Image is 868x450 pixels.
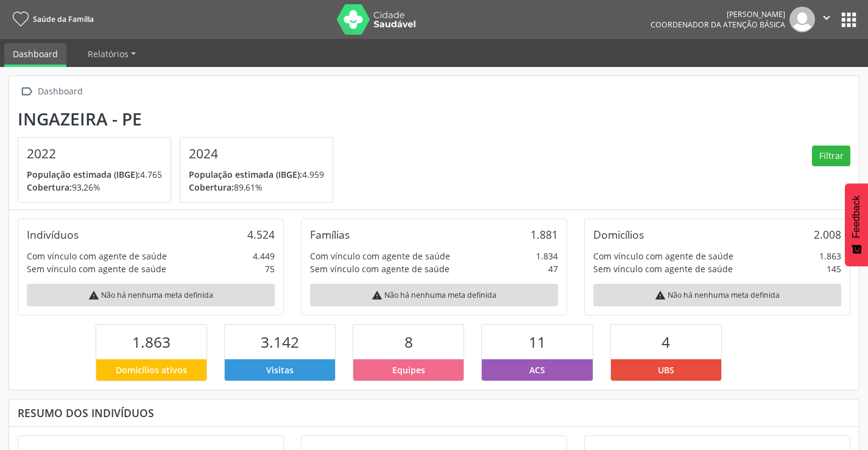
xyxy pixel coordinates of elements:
[827,262,841,275] div: 145
[838,9,859,30] button: apps
[658,364,674,376] span: UBS
[310,228,350,241] div: Famílias
[655,290,666,301] i: warning
[18,406,850,420] div: Resumo dos indivíduos
[651,9,785,19] div: [PERSON_NAME]
[529,332,546,352] span: 11
[531,228,558,241] div: 1.881
[27,146,162,161] h4: 2022
[548,262,558,275] div: 47
[593,250,733,262] div: Com vínculo com agente de saúde
[189,168,324,181] p: 4.959
[812,146,850,166] button: Filtrar
[662,332,670,352] span: 4
[310,250,450,262] div: Com vínculo com agente de saúde
[593,262,733,275] div: Sem vínculo com agente de saúde
[189,146,324,161] h4: 2024
[33,14,94,24] span: Saúde da Família
[253,250,275,262] div: 4.449
[310,262,450,275] div: Sem vínculo com agente de saúde
[392,364,425,376] span: Equipes
[4,43,66,67] a: Dashboard
[536,250,558,262] div: 1.834
[27,284,275,306] div: Não há nenhuma meta definida
[88,290,99,301] i: warning
[814,228,841,241] div: 2.008
[820,11,833,24] i: 
[372,290,383,301] i: warning
[404,332,413,352] span: 8
[35,83,85,100] div: Dashboard
[851,195,862,238] span: Feedback
[593,284,841,306] div: Não há nenhuma meta definida
[189,169,302,180] span: População estimada (IBGE):
[789,7,815,32] img: img
[310,284,558,306] div: Não há nenhuma meta definida
[845,183,868,266] button: Feedback - Mostrar pesquisa
[189,181,324,194] p: 89,61%
[261,332,299,352] span: 3.142
[593,228,644,241] div: Domicílios
[815,7,838,32] button: 
[27,169,140,180] span: População estimada (IBGE):
[79,43,144,65] a: Relatórios
[27,250,167,262] div: Com vínculo com agente de saúde
[529,364,545,376] span: ACS
[651,19,785,30] span: Coordenador da Atenção Básica
[18,83,85,100] a:  Dashboard
[27,181,162,194] p: 93,26%
[88,48,129,60] span: Relatórios
[189,181,234,193] span: Cobertura:
[18,83,35,100] i: 
[27,168,162,181] p: 4.765
[266,364,294,376] span: Visitas
[116,364,187,376] span: Domicílios ativos
[18,109,342,129] div: Ingazeira - PE
[27,228,79,241] div: Indivíduos
[27,262,166,275] div: Sem vínculo com agente de saúde
[132,332,171,352] span: 1.863
[27,181,72,193] span: Cobertura:
[9,9,94,29] a: Saúde da Família
[819,250,841,262] div: 1.863
[247,228,275,241] div: 4.524
[265,262,275,275] div: 75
